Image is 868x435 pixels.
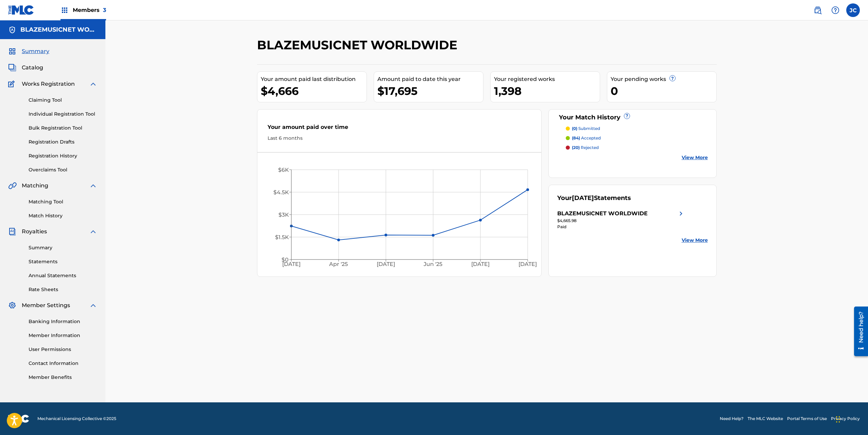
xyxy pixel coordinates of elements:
h2: BLAZEMUSICNET WORLDWIDE [257,37,461,53]
tspan: [DATE] [377,261,395,268]
div: User Menu [846,3,860,17]
img: expand [89,228,97,236]
span: ? [624,113,630,119]
span: Mechanical Licensing Collective © 2025 [37,416,116,422]
div: Paid [557,224,685,230]
a: Summary [29,244,97,251]
div: Drag [836,409,840,430]
a: Privacy Policy [831,416,860,422]
tspan: Apr '25 [329,261,348,268]
a: (20) rejected [566,145,708,151]
div: Amount paid to date this year [377,75,483,83]
span: Summary [22,47,49,55]
a: (0) submitted [566,126,708,132]
div: $17,695 [377,83,483,99]
a: User Permissions [29,346,97,353]
span: 3 [103,7,106,13]
h5: BLAZEMUSICNET WORLDWIDE [20,26,97,34]
tspan: [DATE] [518,261,537,268]
img: logo [8,415,29,423]
div: Your amount paid last distribution [261,75,367,83]
tspan: Jun '25 [423,261,442,268]
a: (84) accepted [566,135,708,141]
tspan: [DATE] [282,261,300,268]
img: Matching [8,182,17,190]
a: Statements [29,258,97,265]
div: Your amount paid over time [268,123,531,135]
a: Member Benefits [29,374,97,381]
span: Works Registration [22,80,75,88]
span: Royalties [22,228,47,236]
a: Member Information [29,332,97,339]
img: search [814,6,822,14]
iframe: Chat Widget [834,402,868,435]
img: expand [89,80,97,88]
img: right chevron icon [677,210,685,218]
a: Bulk Registration Tool [29,124,97,132]
span: Matching [22,182,48,190]
a: The MLC Website [748,416,783,422]
div: BLAZEMUSICNET WORLDWIDE [557,210,648,218]
tspan: [DATE] [471,261,490,268]
p: submitted [572,126,600,132]
p: accepted [572,135,601,141]
a: View More [682,237,708,244]
p: rejected [572,145,599,151]
div: Your Statements [557,194,631,203]
span: Member Settings [22,301,70,309]
a: Overclaims Tool [29,166,97,173]
tspan: $0 [281,256,288,263]
a: BLAZEMUSICNET WORLDWIDEright chevron icon$4,665.98Paid [557,210,685,230]
span: (20) [572,145,580,150]
a: Contact Information [29,360,97,367]
a: Individual Registration Tool [29,111,97,118]
img: Member Settings [8,301,16,309]
tspan: $6K [278,167,289,173]
a: Match History [29,212,97,219]
a: Need Help? [720,416,744,422]
div: Last 6 months [268,135,531,142]
img: Works Registration [8,80,17,88]
span: Catalog [22,64,43,72]
a: Matching Tool [29,198,97,205]
tspan: $4.5K [273,189,289,196]
img: Accounts [8,26,16,34]
a: Banking Information [29,318,97,325]
a: Annual Statements [29,272,97,279]
span: [DATE] [572,194,594,202]
div: Your Match History [557,113,708,122]
a: Portal Terms of Use [787,416,827,422]
tspan: $1.5K [275,234,289,240]
div: $4,665.98 [557,218,685,224]
span: ? [670,76,675,81]
a: View More [682,154,708,161]
img: Catalog [8,64,16,72]
img: expand [89,301,97,309]
span: (84) [572,135,580,140]
a: Claiming Tool [29,97,97,104]
span: Members [73,6,106,14]
img: Summary [8,47,16,55]
img: MLC Logo [8,5,34,15]
div: Your pending works [611,75,716,83]
a: CatalogCatalog [8,64,43,72]
a: Rate Sheets [29,286,97,293]
span: (0) [572,126,577,131]
a: Registration Drafts [29,138,97,146]
div: Your registered works [494,75,600,83]
img: Top Rightsholders [61,6,69,14]
iframe: Resource Center [849,304,868,359]
a: SummarySummary [8,47,49,55]
img: Royalties [8,228,16,236]
a: Registration History [29,152,97,160]
img: help [831,6,839,14]
img: expand [89,182,97,190]
tspan: $3K [278,212,289,218]
div: $4,666 [261,83,367,99]
div: 1,398 [494,83,600,99]
div: Help [829,3,842,17]
div: 0 [611,83,716,99]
